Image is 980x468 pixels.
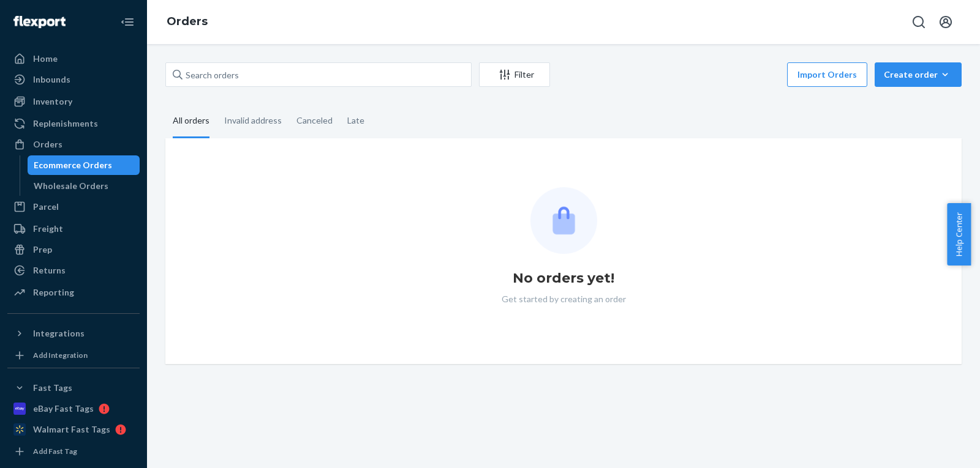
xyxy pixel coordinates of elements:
[33,201,59,213] div: Parcel
[7,378,140,398] button: Fast Tags
[13,16,66,28] img: Flexport logo
[7,348,140,363] a: Add Integration
[33,243,52,256] div: Prep
[33,403,94,415] div: eBay Fast Tags
[7,135,140,154] a: Orders
[7,49,140,69] a: Home
[34,180,108,192] div: Wholesale Orders
[157,4,217,40] ol: breadcrumbs
[947,203,971,266] button: Help Center
[33,73,70,86] div: Inbounds
[33,223,63,235] div: Freight
[7,420,140,439] a: Walmart Fast Tags
[34,159,112,171] div: Ecommerce Orders
[33,286,74,299] div: Reporting
[167,15,208,28] a: Orders
[530,187,597,254] img: Empty list
[33,382,72,394] div: Fast Tags
[7,114,140,133] a: Replenishments
[347,105,364,136] div: Late
[7,261,140,280] a: Returns
[33,350,88,360] div: Add Integration
[165,62,472,87] input: Search orders
[33,117,98,130] div: Replenishments
[907,10,931,34] button: Open Search Box
[7,444,140,459] a: Add Fast Tag
[28,155,140,175] a: Ecommerce Orders
[296,105,333,136] div: Canceled
[33,138,62,150] div: Orders
[33,95,72,108] div: Inventory
[33,446,77,456] div: Add Fast Tag
[480,69,549,81] div: Filter
[513,269,614,288] h1: No orders yet!
[224,105,282,136] div: Invalid address
[884,69,952,81] div: Create order
[502,293,626,305] p: Get started by creating an order
[7,399,140,418] a: eBay Fast Tags
[33,264,66,277] div: Returns
[7,92,140,111] a: Inventory
[7,197,140,217] a: Parcel
[7,240,140,259] a: Prep
[787,62,867,87] button: Import Orders
[479,62,550,87] button: Filter
[33,53,58,65] div: Home
[115,10,140,34] button: Close Navigation
[173,105,209,138] div: All orders
[33,423,110,436] div: Walmart Fast Tags
[7,324,140,343] button: Integrations
[933,10,958,34] button: Open account menu
[28,176,140,196] a: Wholesale Orders
[7,219,140,239] a: Freight
[7,283,140,302] a: Reporting
[7,70,140,89] a: Inbounds
[875,62,962,87] button: Create order
[33,327,85,340] div: Integrations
